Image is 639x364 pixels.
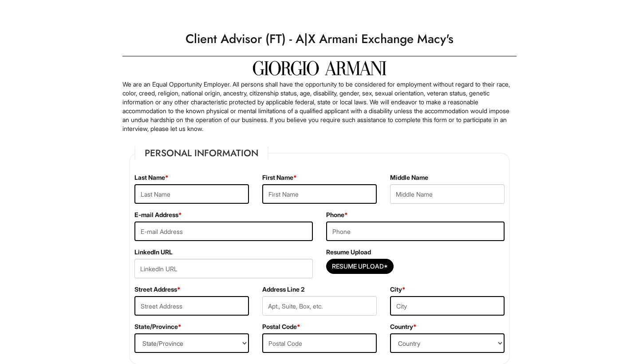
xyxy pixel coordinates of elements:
[134,322,181,331] label: State/Province
[262,322,300,331] label: Postal Code
[262,184,377,204] input: First Name
[134,259,313,278] input: LinkedIn URL
[134,222,313,241] input: E-mail Address
[390,322,417,331] label: Country
[134,146,268,160] legend: Personal Information
[262,173,297,182] label: First Name
[262,333,377,353] input: Postal Code
[134,210,182,219] label: E-mail Address
[253,61,386,75] img: Giorgio Armani
[262,296,377,316] input: Apt., Suite, Box, etc.
[390,285,406,294] label: City
[390,296,505,316] input: City
[134,333,249,353] select: State/Province
[326,259,394,274] button: Resume Upload*Resume Upload*
[390,184,505,204] input: Middle Name
[262,285,304,294] label: Address Line 2
[390,173,428,182] label: Middle Name
[122,80,517,133] p: We are an Equal Opportunity Employer. All persons shall have the opportunity to be considered for...
[326,248,371,257] label: Resume Upload
[134,296,249,316] input: Street Address
[326,222,505,241] input: Phone
[134,173,169,182] label: Last Name
[390,333,505,353] select: Country
[134,285,181,294] label: Street Address
[134,248,173,257] label: LinkedIn URL
[134,184,249,204] input: Last Name
[118,27,521,51] h1: Client Advisor (FT) - A|X Armani Exchange Macy's
[326,210,348,219] label: Phone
